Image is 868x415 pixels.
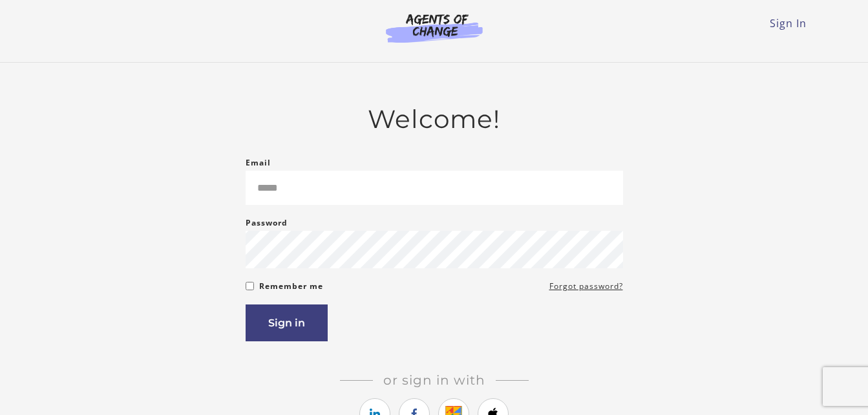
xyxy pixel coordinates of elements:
img: Agents of Change Logo [372,13,496,43]
span: Or sign in with [373,372,496,388]
h2: Welcome! [246,104,623,134]
a: Sign In [770,16,807,30]
a: Forgot password? [549,279,623,294]
button: Sign in [246,304,328,341]
label: Password [246,215,288,231]
label: Email [246,155,271,171]
label: Remember me [259,279,323,294]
